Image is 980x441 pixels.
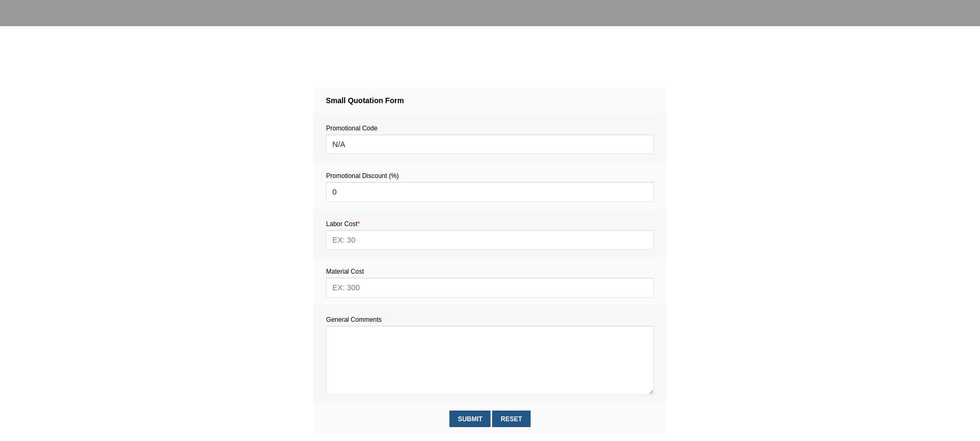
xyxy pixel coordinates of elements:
span: General Comments [326,316,382,323]
input: EX: 30 [326,230,654,250]
input: Reset [492,411,530,427]
span: Promotional Code [326,125,377,132]
input: Submit [449,411,491,427]
span: Promotional Discount (%) [326,172,399,180]
span: Material Cost [326,268,364,275]
strong: Small Quotation Form [326,96,404,105]
input: EX: 300 [326,277,654,297]
span: Labor Cost [326,220,360,228]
